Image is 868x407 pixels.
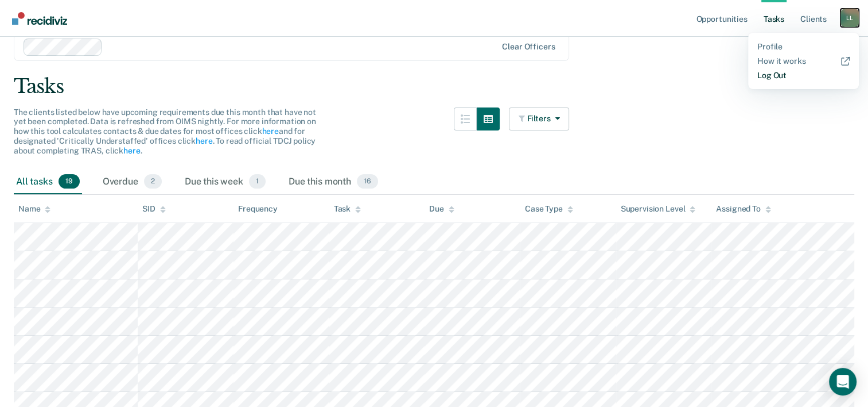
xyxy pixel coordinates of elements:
div: Open Intercom Messenger [829,368,857,396]
a: here [123,146,140,155]
div: Overdue2 [100,170,164,195]
a: How it works [757,56,850,66]
div: Name [18,204,50,214]
div: Assigned To [716,204,770,214]
img: Recidiviz [12,12,67,25]
div: Case Type [525,204,573,214]
div: L L [840,9,859,27]
span: The clients listed below have upcoming requirements due this month that have not yet been complet... [14,107,316,155]
span: 19 [59,174,80,189]
div: Due this month16 [286,170,380,195]
a: Log Out [757,71,850,80]
button: Filters [509,107,570,130]
a: here [196,136,212,145]
div: Tasks [14,75,854,98]
div: Supervision Level [621,204,696,214]
div: SID [142,204,166,214]
button: Profile dropdown button [840,9,859,27]
span: 16 [357,174,378,189]
div: Clear officers [502,42,555,52]
a: Profile [757,42,850,52]
span: 2 [144,174,162,189]
div: Due this week1 [182,170,268,195]
div: Due [429,204,454,214]
span: 1 [249,174,266,189]
div: All tasks19 [14,170,82,195]
div: Task [334,204,361,214]
a: here [262,126,278,136]
div: Frequency [238,204,278,214]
